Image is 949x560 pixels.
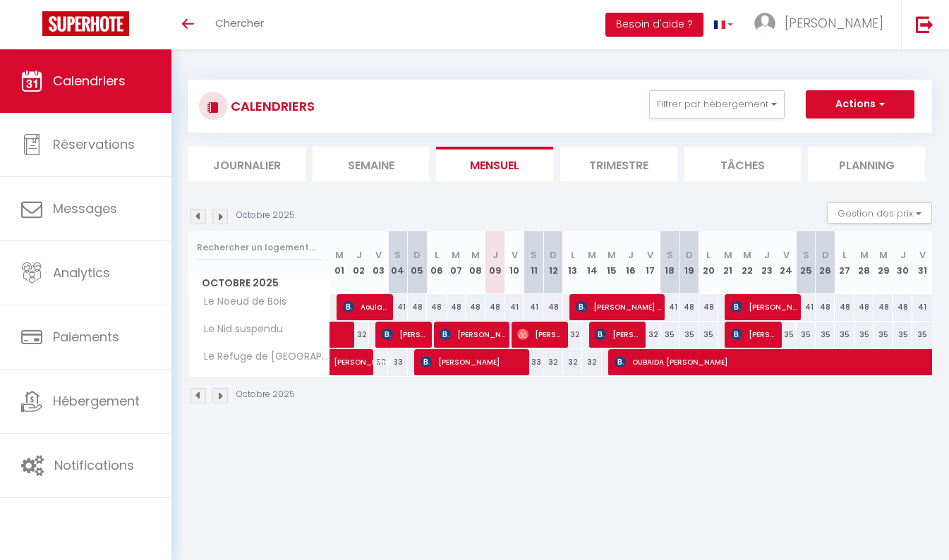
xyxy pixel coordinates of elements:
th: 30 [893,231,913,294]
th: 26 [816,231,835,294]
img: Super Booking [42,11,129,36]
button: Filtrer par hébergement [649,90,785,118]
abbr: M [608,248,616,262]
div: 41 [912,294,932,320]
abbr: V [919,248,926,262]
a: [PERSON_NAME] [330,349,350,376]
p: Octobre 2025 [236,209,295,222]
span: [PERSON_NAME] [334,341,399,368]
li: Journalier [188,147,306,181]
th: 06 [427,231,447,294]
div: 32 [563,322,583,348]
div: 41 [388,294,408,320]
span: [PERSON_NAME] GLOIRE [576,293,661,320]
span: [PERSON_NAME] [731,321,777,348]
span: Le Refuge de [GEOGRAPHIC_DATA] [191,349,332,365]
div: 33 [524,349,544,375]
th: 03 [369,231,389,294]
span: Hébergement [53,392,140,410]
div: 48 [893,294,913,320]
abbr: L [435,248,439,262]
th: 10 [504,231,524,294]
li: Semaine [313,147,430,181]
div: 35 [699,322,719,348]
abbr: M [743,248,751,262]
span: [PERSON_NAME] [517,321,563,348]
div: 41 [504,294,524,320]
abbr: M [860,248,869,262]
abbr: S [667,248,673,262]
span: Octobre 2025 [189,273,330,293]
th: 22 [738,231,758,294]
th: 19 [679,231,699,294]
div: 35 [660,322,680,348]
input: Rechercher un logement... [197,235,322,260]
abbr: L [842,248,847,262]
li: Tâches [684,147,802,181]
div: 41 [524,294,544,320]
abbr: S [531,248,537,262]
abbr: D [686,248,693,262]
th: 09 [485,231,505,294]
th: 07 [447,231,466,294]
th: 12 [543,231,563,294]
th: 04 [388,231,408,294]
abbr: M [879,248,888,262]
th: 18 [660,231,680,294]
th: 16 [621,231,641,294]
abbr: M [724,248,732,262]
span: [PERSON_NAME] [382,321,428,348]
div: 48 [835,294,854,320]
abbr: D [822,248,829,262]
li: Mensuel [436,147,553,181]
abbr: D [413,248,421,262]
abbr: M [471,248,480,262]
div: 35 [679,322,699,348]
span: Le Nid suspendu [191,322,286,337]
th: 28 [854,231,874,294]
img: ... [754,13,775,34]
button: Gestion des prix [827,202,932,224]
img: logout [916,16,933,33]
span: [PERSON_NAME] [731,293,797,320]
th: 25 [796,231,816,294]
div: 35 [835,322,854,348]
th: 11 [524,231,544,294]
div: 41 [660,294,680,320]
div: 48 [447,294,466,320]
div: 32 [582,349,602,375]
th: 08 [466,231,485,294]
div: 48 [816,294,835,320]
abbr: D [550,248,557,262]
li: Planning [808,147,925,181]
span: Chercher [215,16,264,30]
th: 17 [641,231,660,294]
span: Messages [53,200,117,217]
th: 13 [563,231,583,294]
div: 35 [796,322,816,348]
abbr: L [571,248,575,262]
abbr: V [647,248,653,262]
abbr: V [375,248,382,262]
div: 35 [777,322,797,348]
span: Réservations [53,135,135,153]
div: 35 [874,322,893,348]
div: 35 [816,322,835,348]
abbr: V [512,248,518,262]
div: 41 [796,294,816,320]
div: 48 [427,294,447,320]
div: 48 [679,294,699,320]
th: 21 [718,231,738,294]
span: [PERSON_NAME] [595,321,641,348]
abbr: S [803,248,809,262]
div: 48 [854,294,874,320]
th: 02 [349,231,369,294]
abbr: J [356,248,362,262]
th: 01 [330,231,350,294]
button: Besoin d'aide ? [605,13,703,37]
abbr: J [628,248,634,262]
abbr: V [783,248,790,262]
h3: CALENDRIERS [227,90,315,122]
span: Aoulad [PERSON_NAME] [343,293,389,320]
th: 05 [408,231,428,294]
